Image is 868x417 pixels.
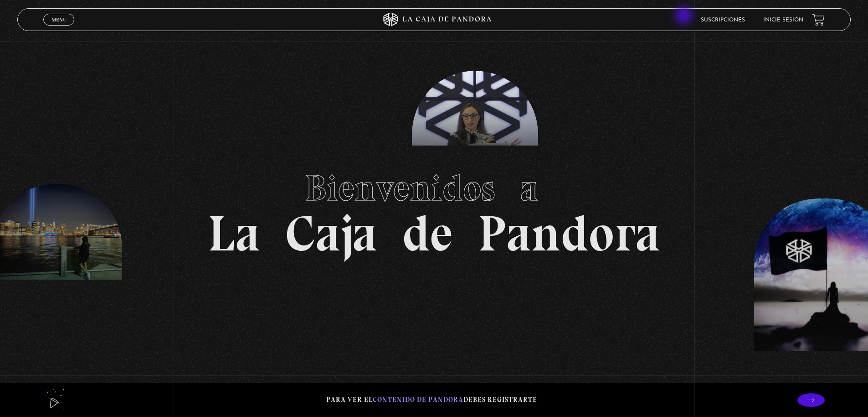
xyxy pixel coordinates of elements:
span: contenido de Pandora [373,396,463,404]
a: Inicie sesión [763,17,803,23]
span: Menu [51,17,67,22]
a: View your shopping cart [812,14,825,26]
h1: La Caja de Pandora [208,158,660,259]
a: Suscripciones [701,17,745,23]
span: Cerrar [48,25,70,31]
span: Bienvenidos a [305,166,564,210]
p: Para ver el debes registrarte [326,394,537,406]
